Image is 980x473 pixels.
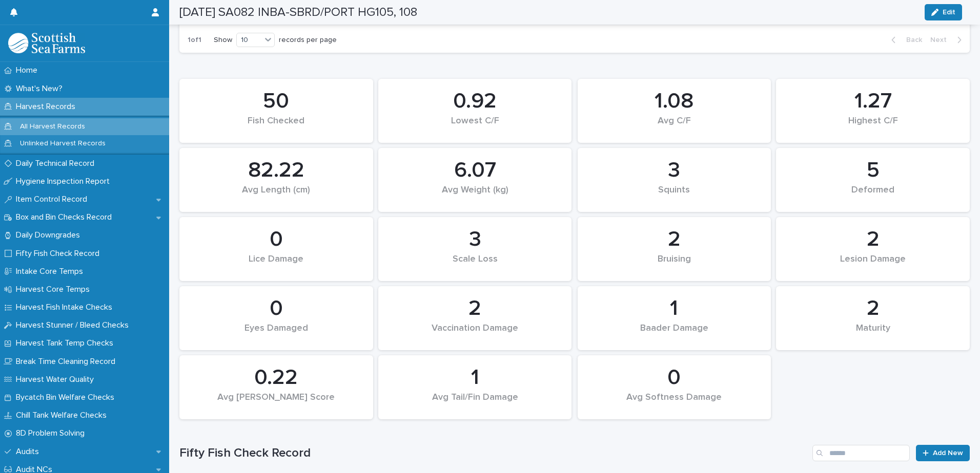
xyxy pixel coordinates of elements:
div: Bruising [595,254,754,275]
p: Home [12,66,46,75]
span: Next [930,36,953,44]
div: Avg Length (cm) [197,185,356,206]
p: Daily Technical Record [12,159,103,168]
div: Fish Checked [197,116,356,137]
div: Maturity [793,323,952,345]
p: Harvest Core Temps [12,285,98,294]
div: 0 [197,227,356,252]
p: Audits [12,447,47,457]
div: Avg [PERSON_NAME] Score [197,392,356,414]
p: Harvest Water Quality [12,375,102,384]
p: Item Control Record [12,195,95,204]
div: 1.27 [793,89,952,114]
p: Show [214,36,232,45]
div: 10 [237,35,261,46]
p: Box and Bin Checks Record [12,212,120,222]
div: 0 [197,296,356,321]
div: Lowest C/F [396,116,555,137]
div: Avg Softness Damage [595,392,754,414]
div: 0.22 [197,365,356,391]
div: 1.08 [595,89,754,114]
p: Fifty Fish Check Record [12,249,108,259]
p: Intake Core Temps [12,267,91,276]
button: Back [883,35,926,45]
div: 3 [595,158,754,183]
p: Harvest Fish Intake Checks [12,303,120,312]
div: Lesion Damage [793,254,952,275]
p: 8D Problem Solving [12,428,93,438]
p: Harvest Tank Temp Checks [12,338,121,348]
div: Lice Damage [197,254,356,275]
div: Eyes Damaged [197,323,356,345]
p: All Harvest Records [12,122,93,131]
div: 6.07 [396,158,555,183]
p: Hygiene Inspection Report [12,177,118,186]
p: Chill Tank Welfare Checks [12,411,115,420]
div: 2 [793,296,952,321]
div: Squints [595,185,754,206]
p: Bycatch Bin Welfare Checks [12,393,122,402]
div: Baader Damage [595,323,754,345]
div: 82.22 [197,158,356,183]
div: Avg Tail/Fin Damage [396,392,555,414]
p: What's New? [12,84,71,94]
span: Add New [933,449,963,457]
div: Scale Loss [396,254,555,275]
div: Avg C/F [595,116,754,137]
div: 2 [595,227,754,252]
h1: Fifty Fish Check Record [179,446,808,461]
div: 5 [793,158,952,183]
span: Back [900,36,922,44]
button: Next [926,35,970,45]
div: Deformed [793,185,952,206]
p: Break Time Cleaning Record [12,357,124,367]
div: 3 [396,227,555,252]
div: Vaccination Damage [396,323,555,345]
img: mMrefqRFQpe26GRNOUkG [8,33,85,53]
div: 1 [595,296,754,321]
div: 0 [595,365,754,391]
div: 1 [396,365,555,391]
div: 2 [396,296,555,321]
p: Harvest Records [12,102,84,112]
input: Search [812,445,910,461]
div: 50 [197,89,356,114]
p: Daily Downgrades [12,230,88,240]
button: Edit [925,4,962,20]
p: 1 of 1 [179,28,210,53]
p: records per page [279,36,337,45]
p: Harvest Stunner / Bleed Checks [12,320,137,330]
a: Add New [916,445,970,461]
span: Edit [943,9,955,16]
div: Avg Weight (kg) [396,185,555,206]
h2: [DATE] SA082 INBA-SBRD/PORT HG105, 108 [179,5,417,20]
div: 0.92 [396,89,555,114]
div: 2 [793,227,952,252]
p: Unlinked Harvest Records [12,139,114,148]
div: Highest C/F [793,116,952,137]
